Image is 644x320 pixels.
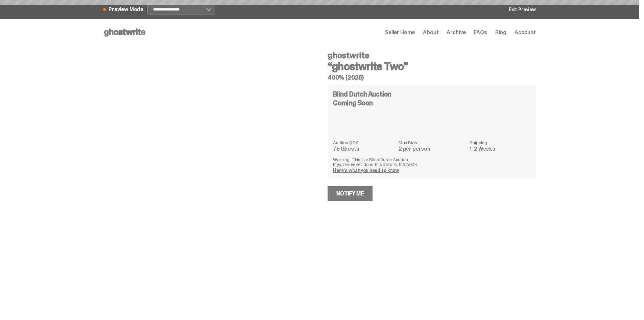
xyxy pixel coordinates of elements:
[328,51,536,60] h4: ghostwrite
[333,140,395,145] dt: Auction QTY
[474,30,487,35] a: FAQs
[328,61,536,72] h3: “ghostwrite Two”
[109,7,143,12] span: Preview Mode
[333,146,395,152] dd: 75 Ghosts
[328,186,373,201] a: Notify Me
[333,157,530,167] p: Warning: This is a Blind Dutch Auction. If you’ve never done this before, that’s OK.
[385,30,415,35] a: Seller Home
[328,74,536,81] h5: 400% (2025)
[470,146,530,152] dd: 1-2 Weeks
[447,30,466,35] a: Archive
[423,30,438,35] a: About
[495,30,506,35] a: Blog
[333,100,530,106] div: Coming Soon
[399,146,466,152] dd: 2 per person
[399,140,466,145] dt: Max Bids
[333,91,391,98] h4: Blind Dutch Auction
[333,167,399,173] a: Here's what you need to know
[509,7,536,12] a: Exit Preview
[515,30,536,35] a: Account
[470,140,530,145] dt: Shipping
